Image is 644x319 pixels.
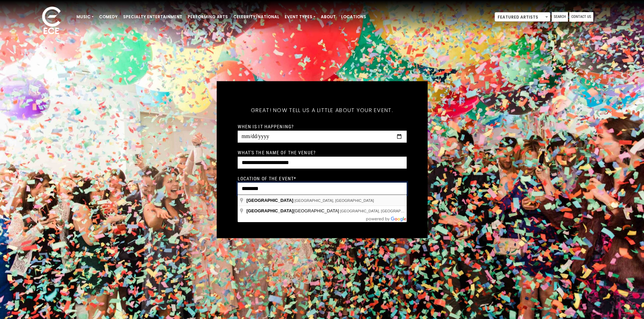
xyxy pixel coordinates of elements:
span: Featured Artists [495,12,550,22]
a: Search [552,12,568,22]
h5: Great! Now tell us a little about your event. [238,98,407,122]
label: When is it happening? [238,123,294,129]
label: Location of the event [238,175,296,181]
span: [GEOGRAPHIC_DATA] [246,208,340,213]
span: [GEOGRAPHIC_DATA] [246,208,293,213]
a: Music [74,11,96,23]
span: [GEOGRAPHIC_DATA], [GEOGRAPHIC_DATA] [294,198,374,203]
a: Event Types [282,11,318,23]
span: [GEOGRAPHIC_DATA], [GEOGRAPHIC_DATA], [GEOGRAPHIC_DATA] [340,209,460,213]
a: Specialty Entertainment [120,11,185,23]
a: Comedy [96,11,120,23]
a: Celebrity/National [231,11,282,23]
a: Contact Us [569,12,593,22]
a: Performing Arts [185,11,231,23]
a: About [318,11,338,23]
span: [GEOGRAPHIC_DATA] [246,198,293,203]
label: What's the name of the venue? [238,149,316,155]
img: ece_new_logo_whitev2-1.png [34,5,68,37]
a: Locations [338,11,369,23]
span: Featured Artists [495,12,550,22]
